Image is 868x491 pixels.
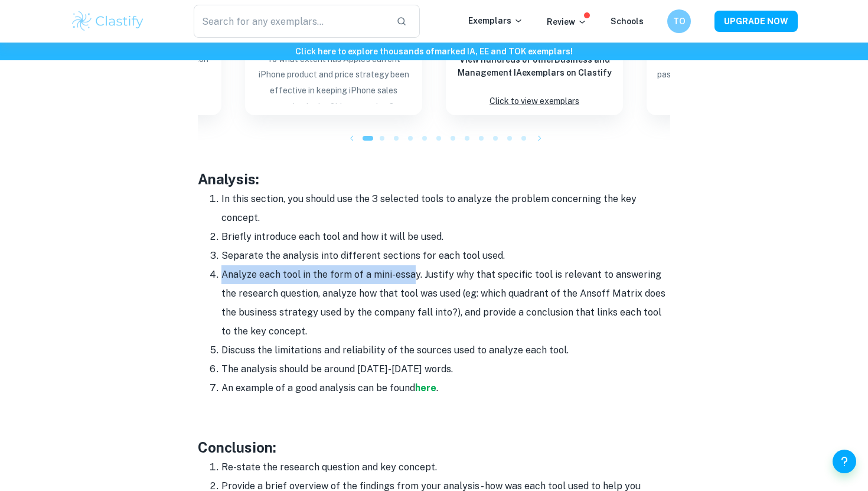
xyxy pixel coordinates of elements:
[221,246,670,265] li: Separate the analysis into different sections for each tool used.
[221,341,670,360] li: Discuss the limitations and reliability of the sources used to analyze each tool.
[714,11,798,32] button: UPGRADE NOW
[667,9,691,33] button: TO
[198,168,670,190] h3: Analysis:
[194,5,387,38] input: Search for any exemplars...
[415,382,436,394] a: here
[221,190,670,227] li: In this section, you should use the 3 selected tools to analyze the problem concerning the key co...
[221,227,670,246] li: Briefly introduce each tool and how it will be used.
[2,45,866,58] h6: Click here to explore thousands of marked IA, EE and TOK exemplars !
[490,93,579,109] p: Click to view exemplars
[70,9,145,33] img: Clastify logo
[547,15,587,28] p: Review
[673,15,686,28] h6: TO
[455,53,614,79] h6: View hundreds of other Business and Management IA exemplars on Clastify
[656,51,814,103] p: To what extent did the end of the password sharing influence Netflix brand image and sales?
[611,17,644,26] a: Schools
[254,51,413,103] p: To what extent has Apple's current iPhone product and price strategy been effective in keeping iP...
[221,458,670,477] li: Re-state the research question and key concept.
[833,450,856,473] button: Help and Feedback
[221,265,670,341] li: Analyze each tool in the form of a mini-essay. Justify why that specific tool is relevant to answ...
[221,379,670,398] li: An example of a good analysis can be found .
[468,14,523,27] p: Exemplars
[198,437,670,458] h3: Conclusion:
[221,360,670,379] li: The analysis should be around [DATE]-[DATE] words.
